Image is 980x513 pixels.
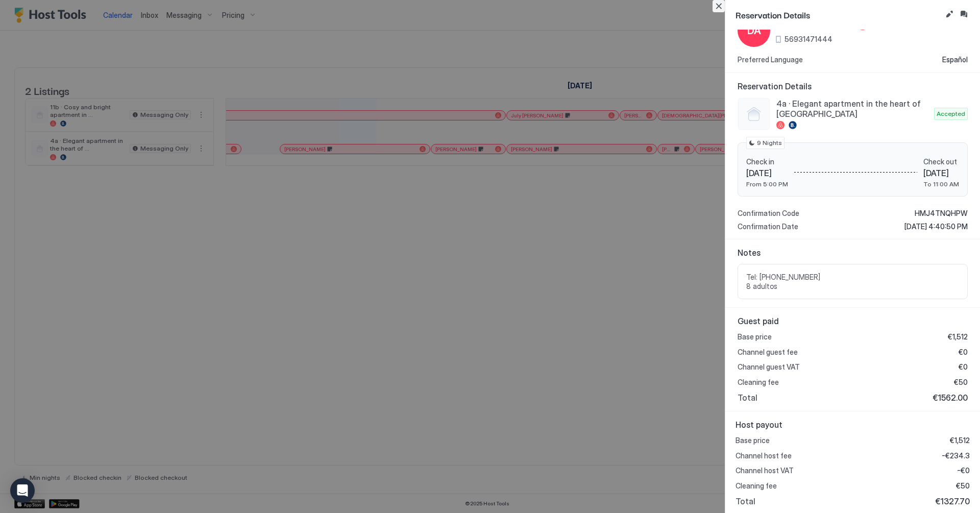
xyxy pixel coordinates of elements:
[935,496,970,506] span: €1327.70
[738,316,968,326] span: Guest paid
[736,420,970,430] span: Host payout
[10,478,35,503] div: Open Intercom Messenger
[958,8,970,20] button: Inbox
[923,157,959,166] span: Check out
[746,180,788,188] span: From 5:00 PM
[943,8,955,20] button: Edit reservation
[904,222,968,231] span: [DATE] 4:40:50 PM
[959,348,968,357] span: €0
[738,378,779,387] span: Cleaning fee
[942,451,970,460] span: -€234.3
[747,23,761,38] span: DA
[923,168,959,178] span: [DATE]
[923,180,959,188] span: To 11:00 AM
[746,168,788,178] span: [DATE]
[746,157,788,166] span: Check in
[757,138,782,148] span: 9 Nights
[738,393,757,403] span: Total
[738,332,772,341] span: Base price
[959,362,968,372] span: €0
[785,35,832,44] span: 56931471444
[746,273,959,290] span: Tel: [PHONE_NUMBER] 8 adultos
[736,436,770,445] span: Base price
[937,109,965,118] span: Accepted
[738,81,968,91] span: Reservation Details
[738,55,803,64] span: Preferred Language
[954,378,968,387] span: €50
[915,209,968,218] span: HMJ4TNQHPW
[948,332,968,341] span: €1,512
[736,8,941,21] span: Reservation Details
[736,466,794,475] span: Channel host VAT
[736,496,755,506] span: Total
[738,209,799,218] span: Confirmation Code
[957,466,970,475] span: -€0
[736,451,792,460] span: Channel host fee
[738,362,800,372] span: Channel guest VAT
[776,99,930,119] span: 4a · Elegant apartment in the heart of [GEOGRAPHIC_DATA]
[738,222,798,231] span: Confirmation Date
[933,393,968,403] span: €1562.00
[956,481,970,491] span: €50
[950,436,970,445] span: €1,512
[942,55,968,64] span: Español
[736,481,777,491] span: Cleaning fee
[738,248,968,258] span: Notes
[738,348,798,357] span: Channel guest fee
